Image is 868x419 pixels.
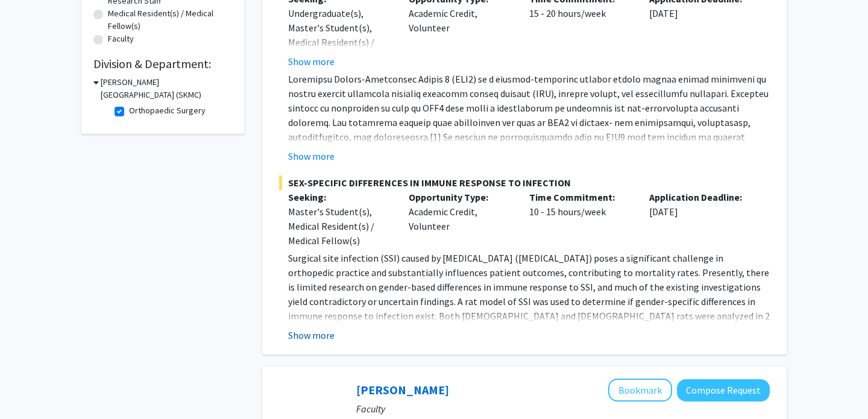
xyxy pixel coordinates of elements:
[677,379,770,402] button: Compose Request to Ryan Tomlinson
[129,104,206,117] label: Orthopaedic Surgery
[288,72,770,405] p: Loremipsu Dolors-Ametconsec Adipis 8 (ELI2) se d eiusmod-temporinc utlabor etdolo magnaa enimad m...
[649,190,752,204] p: Application Deadline:
[108,33,134,45] label: Faculty
[9,365,51,410] iframe: Chat
[409,190,511,204] p: Opportunity Type:
[288,328,335,342] button: Show more
[93,57,232,71] h2: Division & Department:
[288,251,770,381] p: Surgical site infection (SSI) caused by [MEDICAL_DATA] ([MEDICAL_DATA]) poses a significant chall...
[288,54,335,69] button: Show more
[608,379,672,402] button: Add Ryan Tomlinson to Bookmarks
[279,175,770,190] span: SEX-SPECIFIC DIFFERENCES IN IMMUNE RESPONSE TO INFECTION
[520,190,641,248] div: 10 - 15 hours/week
[640,190,761,248] div: [DATE]
[101,76,232,101] h3: [PERSON_NAME][GEOGRAPHIC_DATA] (SKMC)
[356,382,449,397] a: [PERSON_NAME]
[288,190,391,204] p: Seeking:
[400,190,520,248] div: Academic Credit, Volunteer
[288,204,391,248] div: Master's Student(s), Medical Resident(s) / Medical Fellow(s)
[288,149,335,163] button: Show more
[108,7,232,33] label: Medical Resident(s) / Medical Fellow(s)
[356,402,770,416] p: Faculty
[529,190,632,204] p: Time Commitment:
[288,6,391,64] div: Undergraduate(s), Master's Student(s), Medical Resident(s) / Medical Fellow(s)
